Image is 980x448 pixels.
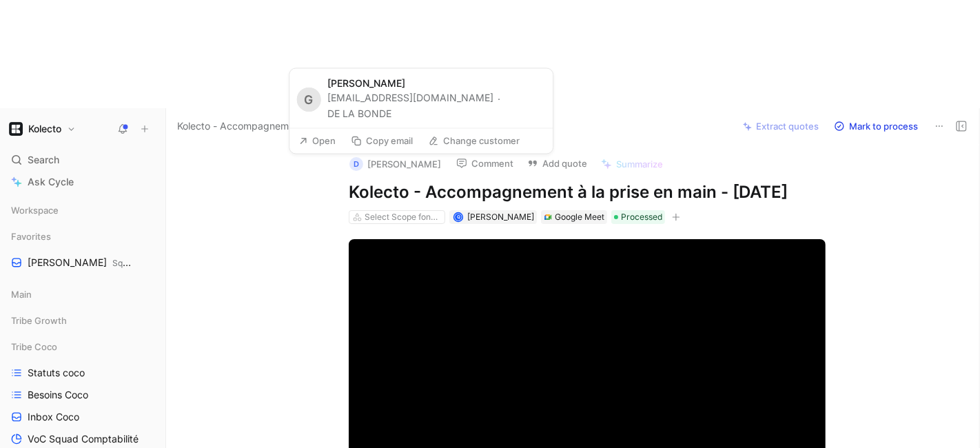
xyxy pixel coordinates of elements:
span: [PERSON_NAME] [467,212,534,222]
button: D[PERSON_NAME] [343,154,447,174]
div: Processed [611,210,665,224]
div: · [498,92,500,105]
span: Summarize [616,158,663,170]
span: Processed [621,210,662,224]
a: Besoins Coco [6,385,160,405]
div: Tribe Growth [6,310,160,331]
span: Ask Cycle [28,174,74,190]
span: Kolecto - Accompagnement à la prise en main - [DATE] [177,118,426,134]
button: Change customer [422,132,526,151]
span: Tribe Growth [11,314,67,327]
span: Statuts coco [28,366,85,380]
button: Add quote [521,154,593,173]
span: VoC Squad Comptabilité [28,432,139,446]
div: [PERSON_NAME] [327,77,545,90]
a: Inbox Coco [6,407,160,427]
span: Workspace [11,203,59,217]
div: Workspace [6,200,160,221]
div: Search [6,150,160,170]
div: Tribe Growth [6,310,160,335]
div: D [349,157,363,171]
span: Favorites [11,230,51,243]
a: Statuts coco [6,363,160,383]
button: Comment [450,154,520,173]
div: Tribe Coco [6,336,160,357]
div: Main [6,284,160,305]
button: Summarize [595,154,669,174]
span: Inbox Coco [28,410,79,424]
span: Main [11,287,32,301]
h1: Kolecto [28,123,61,135]
button: Open [292,132,342,151]
span: [PERSON_NAME] [28,256,133,270]
span: Search [28,152,59,168]
span: Tribe Coco [11,340,57,354]
h1: Kolecto - Accompagnement à la prise en main - [DATE] [349,181,826,203]
div: Main [6,284,160,309]
div: G [297,88,321,112]
span: Besoins Coco [28,388,88,402]
button: Copy email [345,132,419,151]
button: Extract quotes [737,116,825,136]
div: Q [454,213,462,221]
img: Kolecto [9,122,23,136]
div: Select Scope fonctionnels [365,210,442,224]
div: [EMAIL_ADDRESS][DOMAIN_NAME] [327,92,545,123]
button: Mark to process [828,116,924,136]
div: Google Meet [555,210,604,224]
button: KolectoKolecto [6,119,79,139]
span: Squad Paiement [112,258,176,268]
div: Favorites [6,226,160,247]
button: DE LA BONDE [327,106,391,123]
a: [PERSON_NAME]Squad Paiement [6,252,160,273]
a: Ask Cycle [6,172,160,192]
